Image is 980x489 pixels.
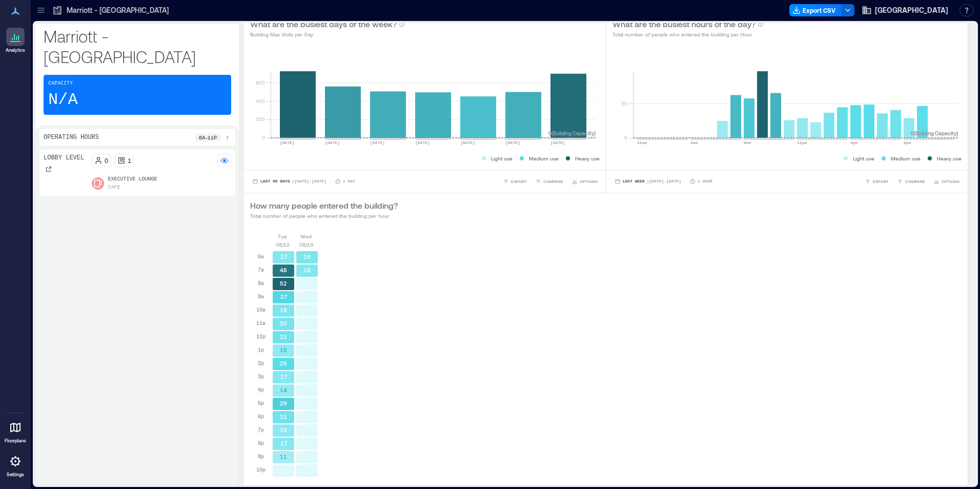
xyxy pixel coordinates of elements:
[108,175,157,184] p: Executive Lounge
[258,439,264,447] p: 8p
[258,252,264,260] p: 6a
[850,140,858,145] text: 4pm
[280,440,288,446] text: 17
[624,134,627,140] tspan: 0
[258,345,264,354] p: 1p
[256,465,266,474] p: 10p
[698,178,712,185] p: 1 Hour
[863,176,891,187] button: EXPORT
[258,399,264,407] p: 5p
[690,140,698,145] text: 4am
[303,267,311,273] text: 18
[280,293,288,300] text: 27
[258,385,264,394] p: 4p
[258,425,264,434] p: 7p
[505,140,520,145] text: [DATE]
[511,178,527,185] span: EXPORT
[533,176,565,187] button: COMPARE
[460,140,475,145] text: [DATE]
[48,79,73,88] p: Capacity
[280,140,295,145] text: [DATE]
[612,18,756,30] p: What are the busiest hours of the day?
[280,333,287,340] text: 21
[280,360,287,366] text: 26
[44,133,99,141] p: Operating Hours
[256,98,265,104] tspan: 400
[942,178,959,185] span: OPTIONS
[280,320,287,327] text: 20
[280,267,287,273] text: 48
[250,199,398,212] p: How many people entered the building?
[580,178,598,185] span: OPTIONS
[3,25,28,56] a: Analytics
[256,305,266,314] p: 10a
[797,140,807,145] text: 12pm
[280,347,287,353] text: 15
[256,79,265,86] tspan: 600
[299,240,313,249] p: 08/13
[258,292,264,300] p: 9a
[891,154,921,162] p: Medium use
[303,253,311,260] text: 19
[280,280,287,287] text: 52
[873,178,889,185] span: EXPORT
[105,156,108,165] p: 0
[575,154,600,162] p: Heavy use
[325,140,340,145] text: [DATE]
[250,30,405,38] p: Building Max Visits per Day
[48,90,78,110] p: N/A
[128,156,131,165] p: 1
[280,386,287,393] text: 14
[501,176,529,187] button: EXPORT
[250,212,398,220] p: Total number of people who entered the building per hour
[612,30,764,38] p: Total number of people who entered the building per Hour
[937,154,962,162] p: Heavy use
[258,412,264,420] p: 6p
[895,176,927,187] button: COMPARE
[370,140,385,145] text: [DATE]
[343,178,355,185] p: 1 Day
[7,472,24,478] p: Settings
[258,372,264,380] p: 3p
[550,140,565,145] text: [DATE]
[280,400,287,406] text: 29
[280,373,288,380] text: 17
[276,240,290,249] p: 08/12
[280,453,287,460] text: 11
[415,140,430,145] text: [DATE]
[280,307,287,313] text: 19
[2,415,29,447] a: Floorplans
[256,332,266,340] p: 12p
[256,116,265,122] tspan: 200
[744,140,751,145] text: 8am
[789,4,842,16] button: Export CSV
[905,178,925,185] span: COMPARE
[6,47,25,53] p: Analytics
[853,154,874,162] p: Light use
[258,452,264,460] p: 9p
[637,140,647,145] text: 12am
[280,413,287,420] text: 21
[904,140,911,145] text: 8pm
[262,134,265,140] tspan: 0
[529,154,559,162] p: Medium use
[250,176,329,187] button: Last 90 Days |[DATE]-[DATE]
[258,359,264,367] p: 2p
[3,449,28,481] a: Settings
[250,18,397,30] p: What are the busiest days of the week?
[875,5,948,15] span: [GEOGRAPHIC_DATA]
[931,176,962,187] button: OPTIONS
[258,266,264,274] p: 7a
[280,426,287,433] text: 16
[278,232,287,240] p: Tue
[612,176,683,187] button: Last Week |[DATE]-[DATE]
[543,178,563,185] span: COMPARE
[569,176,600,187] button: OPTIONS
[859,2,951,18] button: [GEOGRAPHIC_DATA]
[44,26,231,67] p: Marriott - [GEOGRAPHIC_DATA]
[621,100,627,107] tspan: 50
[258,279,264,287] p: 8a
[491,154,513,162] p: Light use
[108,184,120,192] p: Cafe
[67,5,169,15] p: Marriott - [GEOGRAPHIC_DATA]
